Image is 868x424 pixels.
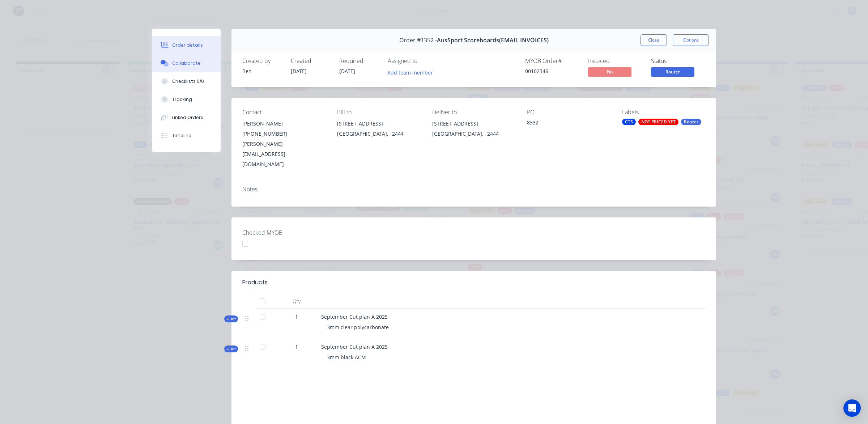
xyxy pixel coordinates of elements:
[172,132,191,139] div: Timeline
[327,324,389,331] span: 3mm clear polycarbonate
[152,127,221,145] button: Timeline
[432,109,515,116] div: Deliver to
[172,114,203,121] div: Linked Orders
[527,119,610,129] div: 8332
[525,67,579,75] div: 00102346
[588,67,631,76] span: No
[224,345,238,352] div: Kit
[226,316,236,322] span: Kit
[327,354,366,361] span: 3mm black ACM
[651,67,694,78] button: Router
[641,34,667,46] button: Close
[337,129,420,139] div: [GEOGRAPHIC_DATA], , 2444
[651,58,705,64] div: Status
[172,42,203,48] div: Order details
[525,58,579,64] div: MYOB Order #
[295,313,298,321] span: 1
[242,139,325,169] div: [PERSON_NAME][EMAIL_ADDRESS][DOMAIN_NAME]
[242,58,282,64] div: Created by
[681,119,701,125] div: Router
[291,68,307,75] span: [DATE]
[527,109,610,116] div: PO
[432,119,515,142] div: [STREET_ADDRESS][GEOGRAPHIC_DATA], , 2444
[339,58,379,64] div: Required
[384,67,437,77] button: Add team member
[172,96,192,103] div: Tracking
[622,109,705,116] div: Labels
[339,68,355,75] span: [DATE]
[242,129,325,139] div: [PHONE_NUMBER]
[321,313,388,320] span: September Cut plan A 2025
[588,58,642,64] div: Invoiced
[399,37,437,44] span: Order #1352 -
[152,54,221,72] button: Collaborate
[152,72,221,90] button: Checklists 0/0
[275,294,318,309] div: Qty
[242,109,325,116] div: Contact
[337,119,420,129] div: [STREET_ADDRESS]
[295,343,298,351] span: 1
[388,58,460,64] div: Assigned to
[432,129,515,139] div: [GEOGRAPHIC_DATA], , 2444
[152,36,221,54] button: Order details
[224,315,238,322] div: Kit
[673,34,709,46] button: Options
[226,346,236,352] span: Kit
[242,278,268,287] div: Products
[432,119,515,129] div: [STREET_ADDRESS]
[651,67,694,76] span: Router
[242,67,282,75] div: Ben
[152,109,221,127] button: Linked Orders
[242,119,325,129] div: [PERSON_NAME]
[843,399,861,417] div: Open Intercom Messenger
[388,67,437,77] button: Add team member
[437,37,549,44] span: AusSport Scoreboards(EMAIL INVOICES)
[172,60,201,67] div: Collaborate
[172,78,204,85] div: Checklists 0/0
[337,109,420,116] div: Bill to
[638,119,678,125] div: NOT PRICED YET
[291,58,331,64] div: Created
[152,90,221,109] button: Tracking
[321,343,388,350] span: September Cut plan A 2025
[242,119,325,169] div: [PERSON_NAME][PHONE_NUMBER][PERSON_NAME][EMAIL_ADDRESS][DOMAIN_NAME]
[242,186,705,193] div: Notes
[242,228,333,237] label: Checked MYOB
[337,119,420,142] div: [STREET_ADDRESS][GEOGRAPHIC_DATA], , 2444
[622,119,636,125] div: CTS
